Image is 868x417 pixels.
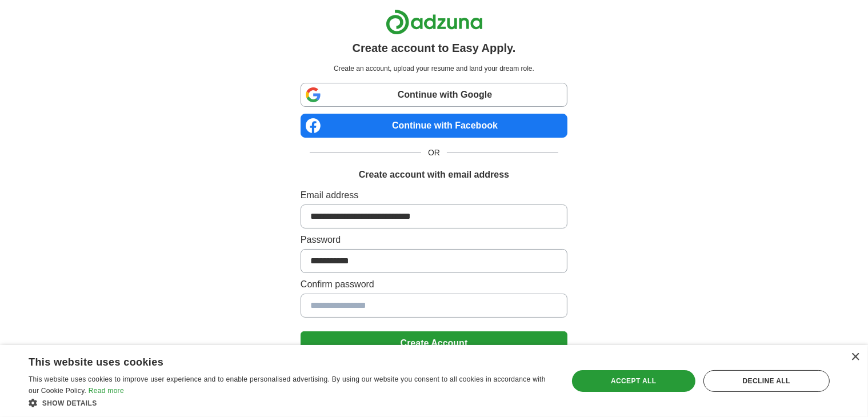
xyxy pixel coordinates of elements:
a: Continue with Facebook [301,114,567,138]
h1: Create account to Easy Apply. [353,39,516,57]
span: This website uses cookies to improve user experience and to enable personalised advertising. By u... [29,375,546,395]
a: Continue with Google [301,83,567,107]
button: Create Account [301,331,567,355]
div: Accept all [572,370,695,392]
label: Confirm password [301,278,567,291]
span: OR [421,147,447,159]
label: Password [301,233,567,247]
span: Show details [42,399,97,407]
label: Email address [301,189,567,202]
div: Show details [29,397,552,408]
div: This website uses cookies [29,352,523,369]
a: Read more, opens a new window [89,387,124,395]
div: Decline all [703,370,830,392]
img: Adzuna logo [386,9,483,35]
h1: Create account with email address [359,168,509,182]
div: Close [851,353,859,362]
p: Create an account, upload your resume and land your dream role. [303,63,565,74]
